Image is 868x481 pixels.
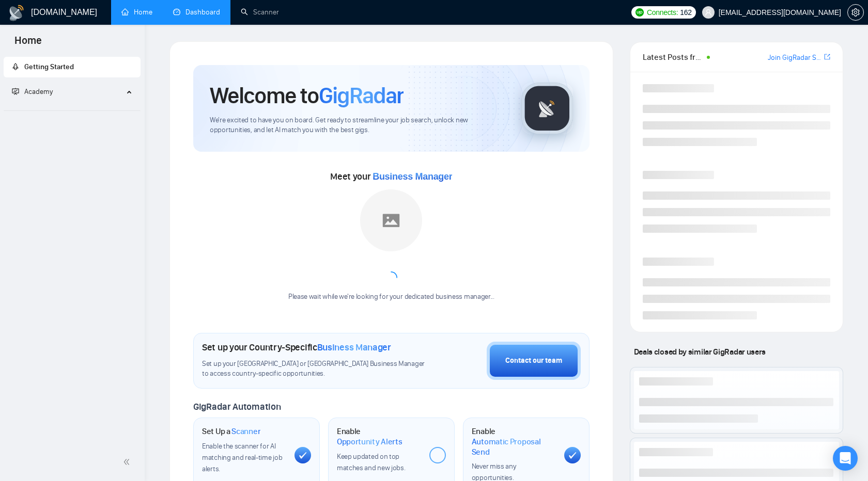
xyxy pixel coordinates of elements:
span: rocket [12,63,19,70]
span: loading [385,271,397,284]
h1: Set Up a [202,426,260,437]
span: Getting Started [24,62,74,71]
h1: Enable [472,426,556,457]
img: placeholder.png [360,189,422,251]
span: 162 [680,7,691,18]
img: logo [8,5,25,21]
span: Automatic Proposal Send [472,437,556,457]
img: upwork-logo.png [636,8,644,17]
span: GigRadar Automation [193,401,281,412]
a: searchScanner [241,8,279,17]
span: setting [848,8,863,17]
li: Academy Homepage [4,106,141,113]
h1: Welcome to [210,82,404,109]
span: Business Manager [317,342,391,353]
a: Join GigRadar Slack Community [768,52,822,63]
span: double-left [123,457,133,467]
span: Meet your [330,171,452,182]
span: Academy [12,87,53,96]
button: setting [847,4,864,21]
div: Contact our team [505,355,562,366]
a: export [824,52,830,62]
span: Opportunity Alerts [337,437,402,447]
span: Home [6,33,50,55]
button: Contact our team [487,342,581,380]
span: Set up your [GEOGRAPHIC_DATA] or [GEOGRAPHIC_DATA] Business Manager to access country-specific op... [202,359,429,379]
a: dashboardDashboard [173,8,220,17]
h1: Enable [337,426,421,446]
span: Enable the scanner for AI matching and real-time job alerts. [202,442,282,473]
span: GigRadar [319,82,404,109]
div: Please wait while we're looking for your dedicated business manager... [282,292,501,302]
a: homeHome [121,8,152,17]
span: Business Manager [373,171,452,182]
span: Deals closed by similar GigRadar users [630,343,770,361]
span: user [705,9,712,16]
a: setting [847,8,864,17]
span: fund-projection-screen [12,88,19,95]
img: gigradar-logo.png [521,83,573,134]
span: Latest Posts from the GigRadar Community [643,51,704,63]
span: Academy [24,87,53,96]
li: Getting Started [4,57,141,77]
span: export [824,53,830,61]
span: Scanner [231,426,260,437]
span: We're excited to have you on board. Get ready to streamline your job search, unlock new opportuni... [210,116,505,135]
h1: Set up your Country-Specific [202,342,391,353]
span: Keep updated on top matches and new jobs. [337,452,406,472]
div: Open Intercom Messenger [833,446,858,471]
span: Connects: [647,7,678,18]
